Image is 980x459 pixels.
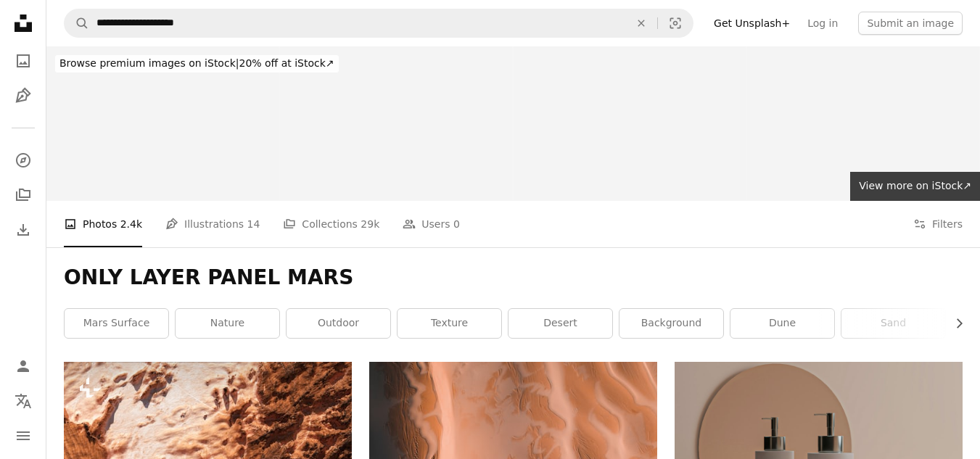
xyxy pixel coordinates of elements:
[705,12,799,35] a: Get Unsplash+
[59,57,239,69] span: Browse premium images on iStock |
[508,309,612,338] a: desert
[9,146,38,175] a: Explore
[398,309,501,338] a: texture
[799,12,847,35] a: Log in
[858,12,963,35] button: Submit an image
[65,309,168,338] a: mars surface
[946,309,963,338] button: scroll list to the right
[165,201,260,247] a: Illustrations 14
[841,309,945,338] a: sand
[9,46,38,75] a: Photos
[55,55,339,73] div: 20% off at iStock ↗
[9,421,38,450] button: Menu
[46,46,347,81] a: Browse premium images on iStock|20% off at iStock↗
[247,216,260,232] span: 14
[730,309,834,338] a: dune
[850,172,980,201] a: View more on iStock↗
[64,9,693,38] form: Find visuals sitewide
[9,352,38,381] a: Log in / Sign up
[287,309,390,338] a: outdoor
[625,9,657,37] button: Clear
[64,265,963,291] h1: ONLY LAYER PANEL MARS
[9,386,38,415] button: Language
[913,201,963,247] button: Filters
[859,180,971,191] span: View more on iStock ↗
[9,9,38,41] a: Home — Unsplash
[9,215,38,244] a: Download History
[9,181,38,210] a: Collections
[9,81,38,110] a: Illustrations
[361,216,379,232] span: 29k
[453,216,460,232] span: 0
[658,9,693,37] button: Visual search
[403,201,460,247] a: Users 0
[65,9,89,37] button: Search Unsplash
[176,309,279,338] a: nature
[283,201,379,247] a: Collections 29k
[619,309,723,338] a: background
